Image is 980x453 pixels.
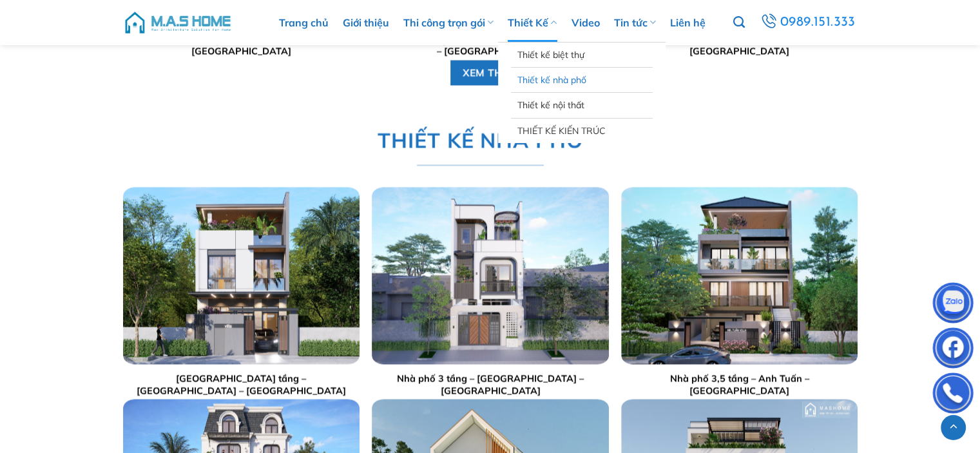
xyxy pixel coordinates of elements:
a: Video [572,3,600,42]
a: Giới thiệu [343,3,389,42]
img: Phone [934,376,972,414]
a: 0989.151.333 [757,11,860,35]
img: Trang chủ 81 [372,187,608,364]
img: Trang chủ 80 [122,187,359,364]
a: Biệt thự 2,5 tầng – [GEOGRAPHIC_DATA] – [GEOGRAPHIC_DATA] [129,34,352,57]
span: 0989.151.333 [779,12,857,34]
img: Trang chủ 82 [621,187,858,364]
a: Biệt thự 2 tầng mái Nhật – [GEOGRAPHIC_DATA] – [GEOGRAPHIC_DATA] [378,34,602,57]
img: Zalo [934,285,972,324]
a: Trang chủ [279,3,329,42]
a: THIẾT KẾ KIẾN TRÚC [517,119,646,143]
a: Nhà mái Nhật 2 tầng – [PERSON_NAME] – [GEOGRAPHIC_DATA] [628,34,851,57]
img: Facebook [934,331,972,369]
a: XEM THÊM [450,60,530,85]
a: Nhà phố 3,5 tầng – Anh Tuấn – [GEOGRAPHIC_DATA] [628,372,851,396]
a: [GEOGRAPHIC_DATA] tầng – [GEOGRAPHIC_DATA] – [GEOGRAPHIC_DATA] [129,372,352,396]
a: Liên hệ [670,3,706,42]
a: Tìm kiếm [733,9,744,36]
a: Thi công trọn gói [403,3,494,42]
a: Thiết kế nhà phố [517,68,646,92]
span: THIẾT KẾ NHÀ PHỐ [377,124,582,157]
a: Thiết kế nội thất [517,93,646,117]
a: Lên đầu trang [941,415,966,440]
img: M.A.S HOME – Tổng Thầu Thiết Kế Và Xây Nhà Trọn Gói [123,3,233,42]
a: Thiết kế biệt thự [517,43,646,67]
a: Thiết Kế [508,3,557,42]
a: Tin tức [614,3,656,42]
span: XEM THÊM [463,64,518,81]
a: Nhà phố 3 tầng – [GEOGRAPHIC_DATA] – [GEOGRAPHIC_DATA] [378,372,602,396]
